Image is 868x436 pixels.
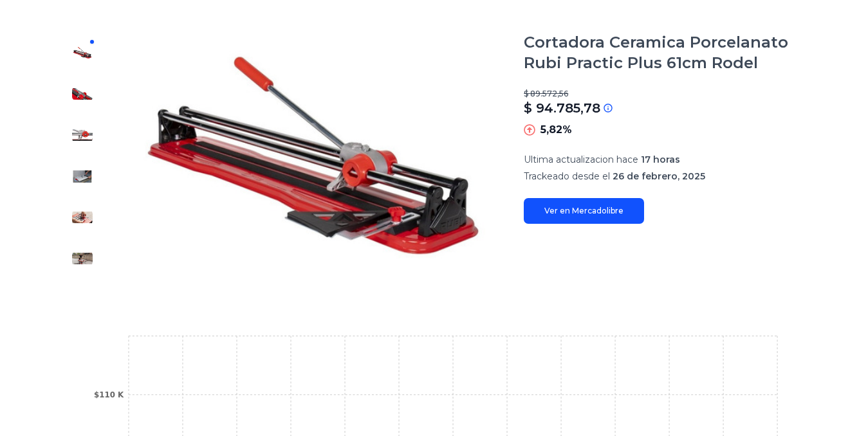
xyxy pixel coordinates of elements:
img: Cortadora Ceramica Porcelanato Rubi Practic Plus 61cm Rodel [72,207,93,228]
span: 26 de febrero, 2025 [613,170,705,182]
p: $ 89.572,56 [524,89,806,99]
img: Cortadora Ceramica Porcelanato Rubi Practic Plus 61cm Rodel [72,125,93,145]
p: 5,82% [540,122,572,138]
span: Ultima actualizacion hace [524,154,638,165]
span: Trackeado desde el [524,170,610,182]
a: Ver en Mercadolibre [524,198,644,224]
img: Cortadora Ceramica Porcelanato Rubi Practic Plus 61cm Rodel [72,166,93,186]
img: Cortadora Ceramica Porcelanato Rubi Practic Plus 61cm Rodel [72,42,93,63]
img: Cortadora Ceramica Porcelanato Rubi Practic Plus 61cm Rodel [72,248,93,269]
span: 17 horas [641,154,680,165]
h1: Cortadora Ceramica Porcelanato Rubi Practic Plus 61cm Rodel [524,32,806,73]
p: $ 94.785,78 [524,99,600,117]
img: Cortadora Ceramica Porcelanato Rubi Practic Plus 61cm Rodel [72,84,93,104]
img: Cortadora Ceramica Porcelanato Rubi Practic Plus 61cm Rodel [129,32,498,279]
tspan: $110 K [94,390,124,399]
